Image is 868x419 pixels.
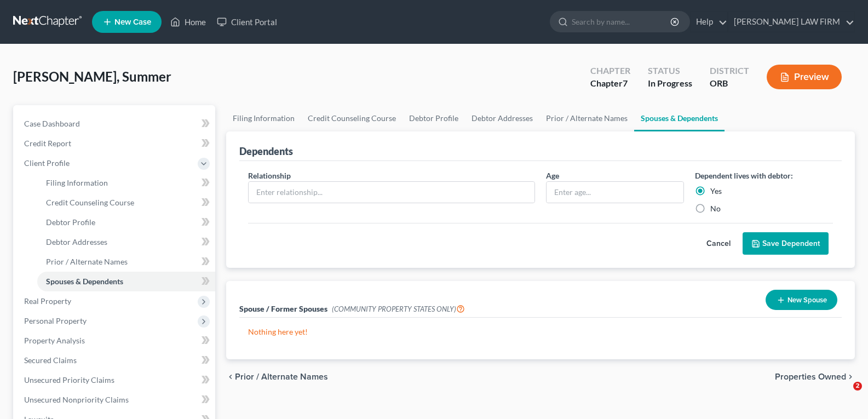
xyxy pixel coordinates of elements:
a: Unsecured Nonpriority Claims [15,390,215,410]
div: ORB [710,77,749,90]
span: Debtor Profile [46,217,95,227]
div: Status [648,65,692,77]
span: Property Analysis [24,336,85,345]
span: Relationship [248,171,291,180]
button: Cancel [694,233,743,255]
span: New Case [114,18,151,26]
a: Client Portal [211,12,283,32]
span: Unsecured Nonpriority Claims [24,395,129,404]
a: Credit Counseling Course [301,105,403,131]
a: Credit Counseling Course [37,193,215,213]
span: Case Dashboard [24,119,80,128]
a: Secured Claims [15,351,215,370]
div: Chapter [590,65,630,77]
a: Property Analysis [15,331,215,351]
span: Prior / Alternate Names [46,257,128,266]
i: chevron_left [226,372,235,381]
label: Dependent lives with debtor: [695,170,793,181]
i: chevron_right [846,372,855,381]
div: District [710,65,749,77]
span: Debtor Addresses [46,237,107,246]
iframe: Intercom live chat [831,382,857,408]
input: Enter age... [547,182,683,203]
span: Properties Owned [775,372,846,381]
a: Case Dashboard [15,114,215,134]
button: Save Dependent [743,232,829,255]
span: Credit Report [24,139,71,148]
a: Debtor Profile [37,213,215,232]
a: Filing Information [226,105,301,131]
span: Spouses & Dependents [46,277,123,286]
input: Enter relationship... [249,182,534,203]
p: Nothing here yet! [248,326,833,337]
div: In Progress [648,77,692,90]
input: Search by name... [572,12,672,32]
label: Age [546,170,559,181]
span: Client Profile [24,158,70,168]
a: Home [165,12,211,32]
a: Spouses & Dependents [634,105,725,131]
button: chevron_left Prior / Alternate Names [226,372,328,381]
a: Debtor Profile [403,105,465,131]
a: Debtor Addresses [37,232,215,252]
a: [PERSON_NAME] LAW FIRM [728,12,854,32]
button: Preview [767,65,842,89]
button: Properties Owned chevron_right [775,372,855,381]
span: Filing Information [46,178,108,187]
a: Credit Report [15,134,215,153]
label: Yes [710,186,722,197]
span: (COMMUNITY PROPERTY STATES ONLY) [332,305,465,313]
span: Credit Counseling Course [46,198,134,207]
button: New Spouse [766,290,837,310]
a: Help [691,12,727,32]
span: 7 [623,78,628,88]
div: Dependents [239,145,293,158]
span: Unsecured Priority Claims [24,375,114,384]
label: No [710,203,721,214]
span: [PERSON_NAME], Summer [13,68,171,84]
div: Chapter [590,77,630,90]
a: Filing Information [37,173,215,193]
a: Debtor Addresses [465,105,539,131]
span: Spouse / Former Spouses [239,304,327,313]
span: Personal Property [24,316,87,325]
span: 2 [853,382,862,391]
a: Prior / Alternate Names [539,105,634,131]
a: Unsecured Priority Claims [15,370,215,390]
span: Secured Claims [24,355,77,365]
a: Spouses & Dependents [37,272,215,291]
a: Prior / Alternate Names [37,252,215,272]
span: Prior / Alternate Names [235,372,328,381]
span: Real Property [24,296,71,306]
